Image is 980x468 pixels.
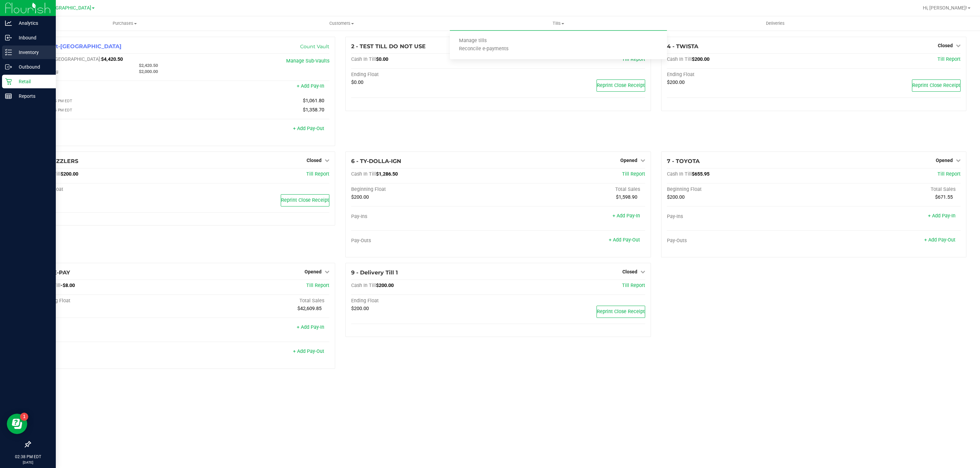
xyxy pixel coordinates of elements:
[351,171,376,177] span: Cash In Till
[351,306,369,311] span: $200.00
[667,72,814,78] div: Ending Float
[622,283,645,288] a: Till Report
[297,324,324,330] a: + Add Pay-In
[620,158,637,163] span: Opened
[609,237,640,243] a: + Add Pay-Out
[45,5,91,11] span: [GEOGRAPHIC_DATA]
[36,158,78,164] span: 5 - TWIZZLERS
[351,56,376,62] span: Cash In Till
[36,186,183,193] div: Ending Float
[622,171,645,177] a: Till Report
[351,194,369,200] span: $200.00
[12,48,53,56] p: Inventory
[351,298,498,304] div: Ending Float
[17,20,233,26] span: Purchases
[281,197,329,203] span: Reprint Close Receipt
[300,43,329,50] a: Count Vault
[297,306,322,311] span: $42,609.85
[139,63,158,68] span: $2,420.50
[351,269,398,276] span: 9 - Delivery Till 1
[286,58,329,64] a: Manage Sub-Vaults
[376,171,398,177] span: $1,286.50
[36,126,183,132] div: Pay-Outs
[936,158,953,163] span: Opened
[293,348,324,354] a: + Add Pay-Out
[814,186,961,193] div: Total Sales
[351,186,498,193] div: Beginning Float
[36,325,183,331] div: Pay-Ins
[7,414,27,434] iframe: Resource center
[351,214,498,220] div: Pay-Ins
[36,56,101,62] span: Cash In [GEOGRAPHIC_DATA]:
[61,283,75,288] span: -$8.00
[450,38,496,44] span: Manage tills
[351,158,401,164] span: 6 - TY-DOLLA-IGN
[912,83,960,88] span: Reprint Close Receipt
[924,237,955,243] a: + Add Pay-Out
[937,171,961,177] a: Till Report
[935,194,953,200] span: $671.55
[5,34,12,41] inline-svg: Inbound
[612,213,640,219] a: + Add Pay-In
[667,214,814,220] div: Pay-Ins
[692,171,709,177] span: $655.95
[12,92,53,100] p: Reports
[36,349,183,355] div: Pay-Outs
[597,79,645,92] button: Reprint Close Receipt
[597,309,645,314] span: Reprint Close Receipt
[139,69,158,74] span: $2,000.00
[667,171,692,177] span: Cash In Till
[306,171,329,177] a: Till Report
[376,56,388,62] span: $0.00
[183,298,330,304] div: Total Sales
[101,56,123,62] span: $4,420.50
[305,269,322,274] span: Opened
[692,56,709,62] span: $200.00
[351,238,498,244] div: Pay-Outs
[5,49,12,56] inline-svg: Inventory
[5,20,12,26] inline-svg: Analytics
[16,16,233,31] a: Purchases
[912,79,961,92] button: Reprint Close Receipt
[450,16,667,31] a: Tills Manage tills Reconcile e-payments
[667,158,700,164] span: 7 - TOYOTA
[597,83,645,88] span: Reprint Close Receipt
[667,79,685,85] span: $200.00
[450,46,518,52] span: Reconcile e-payments
[351,79,363,85] span: $0.00
[667,238,814,244] div: Pay-Outs
[233,20,450,26] span: Customers
[498,186,645,193] div: Total Sales
[12,19,53,27] p: Analytics
[233,16,450,31] a: Customers
[281,194,329,206] button: Reprint Close Receipt
[3,454,53,460] p: 02:38 PM EDT
[12,77,53,86] p: Retail
[36,84,183,90] div: Pay-Ins
[616,194,637,200] span: $1,598.90
[36,43,121,50] span: 1 - Vault-[GEOGRAPHIC_DATA]
[12,63,53,71] p: Outbound
[306,283,329,288] a: Till Report
[61,171,78,177] span: $200.00
[622,269,637,274] span: Closed
[303,107,324,113] span: $1,358.70
[293,126,324,131] a: + Add Pay-Out
[667,43,698,50] span: 4 - TWISTA
[937,56,961,62] span: Till Report
[938,43,953,48] span: Closed
[12,34,53,42] p: Inbound
[3,460,53,465] p: [DATE]
[667,16,884,31] a: Deliveries
[667,56,692,62] span: Cash In Till
[351,43,426,50] span: 2 - TEST TILL DO NOT USE
[928,213,955,219] a: + Add Pay-In
[667,186,814,193] div: Beginning Float
[297,83,324,89] a: + Add Pay-In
